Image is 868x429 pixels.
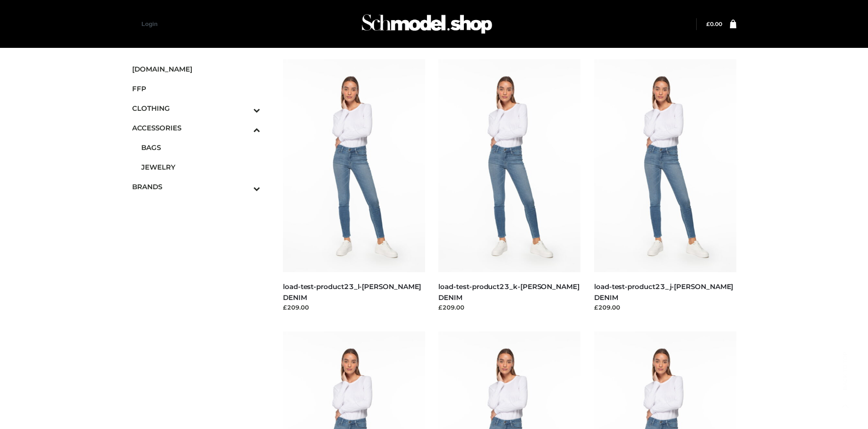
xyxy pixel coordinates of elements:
div: £209.00 [594,303,736,312]
bdi: 0.00 [706,21,722,27]
button: Toggle Submenu [228,177,260,196]
span: FFP [132,83,261,94]
button: Toggle Submenu [228,98,260,118]
a: Login [142,21,158,27]
span: £ [706,21,710,27]
span: Back to top [834,367,857,390]
span: ACCESSORIES [132,123,261,133]
a: load-test-product23_k-[PERSON_NAME] DENIM [438,282,579,301]
a: ACCESSORIESToggle Submenu [132,118,261,138]
div: £209.00 [283,303,425,312]
a: [DOMAIN_NAME] [132,59,261,79]
a: BAGS [141,138,261,157]
span: BAGS [141,142,261,153]
a: FFP [132,79,261,98]
span: [DOMAIN_NAME] [132,64,261,74]
div: £209.00 [438,303,580,312]
a: £0.00 [706,21,722,27]
a: BRANDSToggle Submenu [132,177,261,196]
span: CLOTHING [132,103,261,114]
img: Schmodel Admin 964 [359,6,495,42]
a: load-test-product23_j-[PERSON_NAME] DENIM [594,282,733,301]
a: CLOTHINGToggle Submenu [132,98,261,118]
span: BRANDS [132,181,261,192]
button: Toggle Submenu [228,118,260,138]
span: JEWELRY [141,162,261,172]
a: load-test-product23_l-[PERSON_NAME] DENIM [283,282,421,301]
a: JEWELRY [141,157,261,177]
